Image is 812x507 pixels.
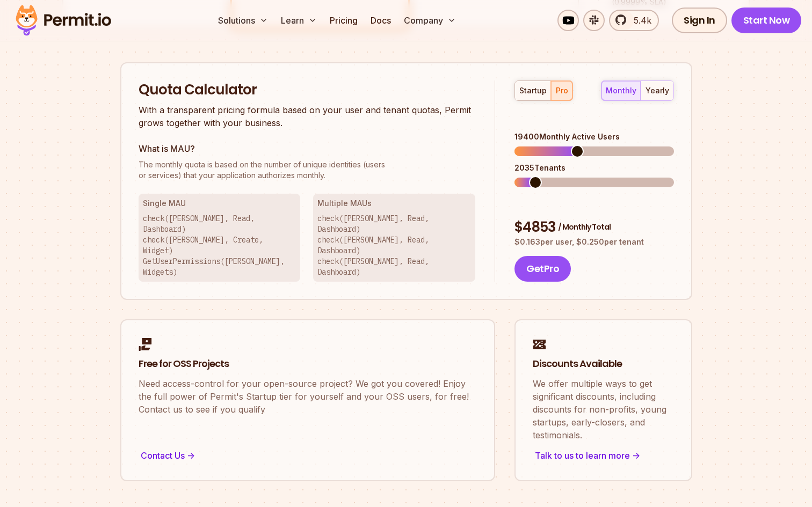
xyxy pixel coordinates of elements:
[139,142,476,155] h3: What is MAU?
[277,10,321,31] button: Learn
[139,104,476,129] p: With a transparent pricing formula based on your user and tenant quotas, Permit grows together wi...
[120,319,495,481] a: Free for OSS ProjectsNeed access-control for your open-source project? We got you covered! Enjoy ...
[139,377,477,416] p: Need access-control for your open-source project? We got you covered! Enjoy the full power of Per...
[514,237,673,247] p: $ 0.163 per user, $ 0.250 per tenant
[514,131,673,142] div: 19400 Monthly Active Users
[731,8,802,33] a: Start Now
[139,448,477,463] div: Contact Us
[143,198,296,209] h3: Single MAU
[514,256,571,282] button: GetPro
[366,10,395,31] a: Docs
[514,319,692,481] a: Discounts AvailableWe offer multiple ways to get significant discounts, including discounts for n...
[533,357,674,371] h2: Discounts Available
[11,2,116,39] img: Permit logo
[672,8,727,33] a: Sign In
[139,80,476,100] h2: Quota Calculator
[514,218,673,237] div: $ 4853
[214,10,272,31] button: Solutions
[533,448,674,463] div: Talk to us to learn more
[400,10,460,31] button: Company
[317,213,471,277] p: check([PERSON_NAME], Read, Dashboard) check([PERSON_NAME], Read, Dashboard) check([PERSON_NAME], ...
[187,449,195,462] span: ->
[139,357,477,371] h2: Free for OSS Projects
[325,10,362,31] a: Pricing
[533,377,674,442] p: We offer multiple ways to get significant discounts, including discounts for non-profits, young s...
[627,14,651,27] span: 5.4k
[646,85,669,96] div: yearly
[139,159,476,181] p: or services) that your application authorizes monthly.
[143,213,296,277] p: check([PERSON_NAME], Read, Dashboard) check([PERSON_NAME], Create, Widget) GetUserPermissions([PE...
[632,449,640,462] span: ->
[609,10,659,31] a: 5.4k
[139,159,476,170] span: The monthly quota is based on the number of unique identities (users
[317,198,471,209] h3: Multiple MAUs
[558,222,611,232] span: / Monthly Total
[514,163,673,173] div: 2035 Tenants
[519,85,547,96] div: startup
